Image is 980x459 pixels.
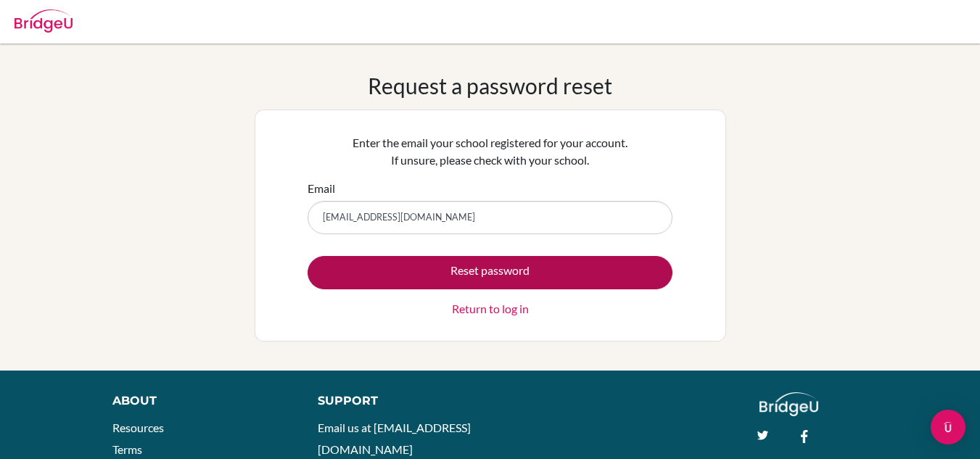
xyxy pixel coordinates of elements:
a: Terms [112,442,142,456]
a: Email us at [EMAIL_ADDRESS][DOMAIN_NAME] [318,421,471,456]
h1: Request a password reset [368,73,612,99]
img: Bridge-U [15,9,73,33]
a: Resources [112,421,164,434]
div: About [112,392,285,410]
a: Return to log in [452,300,529,318]
button: Reset password [308,256,672,289]
div: Open Intercom Messenger [931,410,965,444]
img: logo_white@2x-f4f0deed5e89b7ecb1c2cc34c3e3d731f90f0f143d5ea2071677605dd97b5244.png [759,392,818,416]
div: Support [318,392,476,410]
label: Email [308,180,335,197]
p: Enter the email your school registered for your account. If unsure, please check with your school. [308,134,672,169]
